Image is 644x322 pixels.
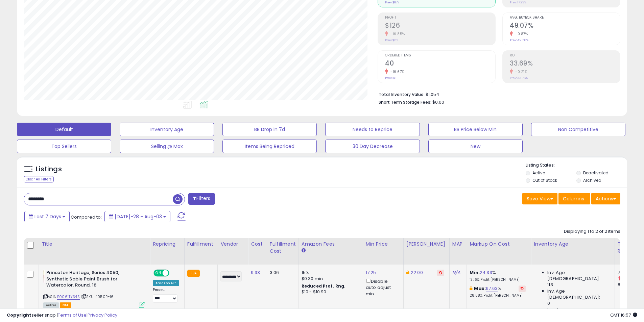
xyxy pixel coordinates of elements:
[222,123,317,136] button: BB Drop in 7d
[58,312,87,318] a: Terms of Use
[379,99,431,105] b: Short Term Storage Fees:
[104,211,170,222] button: [DATE]-28 - Aug-03
[46,270,128,290] b: Princeton Heritage, Series 4050, Synthetic Sable Paint Brush for Watercolor, Round, 16
[251,269,260,276] a: 9.33
[411,269,423,276] a: 22.00
[474,285,486,292] b: Max:
[547,270,609,282] span: Inv. Age [DEMOGRAPHIC_DATA]:
[547,282,553,288] span: 113
[7,312,117,319] div: seller snap | |
[480,269,492,276] a: 24.33
[510,22,620,31] h2: 49.07%
[17,123,111,136] button: Default
[583,177,601,183] label: Archived
[406,241,447,248] div: [PERSON_NAME]
[618,241,642,255] div: Total Rev.
[43,270,45,283] img: 21LxRzby-NS._SL40_.jpg
[526,162,627,169] p: Listing States:
[510,38,528,42] small: Prev: 49.50%
[366,277,398,297] div: Disable auto adjust min
[24,176,54,182] div: Clear All Filters
[325,123,420,136] button: Needs to Reprice
[187,270,200,277] small: FBA
[513,31,528,36] small: -0.87%
[302,283,346,289] b: Reduced Prof. Rng.
[270,270,293,276] div: 3.06
[470,293,526,298] p: 28.68% Profit [PERSON_NAME]
[385,0,399,4] small: Prev: $877
[610,312,637,318] span: 2025-08-11 16:57 GMT
[153,280,179,286] div: Amazon AI *
[564,228,620,235] div: Displaying 1 to 2 of 2 items
[510,76,528,80] small: Prev: 33.76%
[385,16,495,20] span: Profit
[379,90,615,98] li: $1,054
[43,270,145,307] div: ASIN:
[547,306,609,319] span: Inv. Age [DEMOGRAPHIC_DATA]:
[510,16,620,20] span: Avg. Buybox Share
[583,170,609,176] label: Deactivated
[187,241,215,248] div: Fulfillment
[218,238,248,265] th: CSV column name: cust_attr_2_Vendor
[470,286,526,298] div: %
[115,213,162,220] span: [DATE]-28 - Aug-03
[452,241,464,248] div: MAP
[470,277,526,282] p: 13.16% Profit [PERSON_NAME]
[302,248,306,254] small: Amazon Fees.
[17,140,111,153] button: Top Sellers
[57,294,80,300] a: B0061TY34S
[7,312,31,318] strong: Copyright
[34,213,61,220] span: Last 7 Days
[522,193,557,204] button: Save View
[558,193,590,204] button: Columns
[154,270,163,276] span: ON
[153,241,182,248] div: Repricing
[88,312,117,318] a: Privacy Policy
[532,177,557,183] label: Out of Stock
[470,241,528,248] div: Markup on Cost
[81,294,114,299] span: | SKU: 4050R-16
[432,99,444,105] span: $0.00
[385,22,495,31] h2: $126
[385,54,495,57] span: Ordered Items
[486,285,498,292] a: 67.63
[43,302,59,308] span: All listings currently available for purchase on Amazon
[120,140,214,153] button: Selling @ Max
[428,123,523,136] button: BB Price Below Min
[222,140,317,153] button: Items Being Repriced
[532,170,545,176] label: Active
[470,269,480,276] b: Min:
[302,241,360,248] div: Amazon Fees
[153,288,179,303] div: Preset:
[534,241,612,248] div: Inventory Age
[547,300,550,306] span: 0
[36,165,62,174] h5: Listings
[24,211,70,222] button: Last 7 Days
[251,241,264,248] div: Cost
[60,302,71,308] span: FBA
[168,270,179,276] span: OFF
[42,241,147,248] div: Title
[388,69,404,74] small: -16.67%
[385,59,495,69] h2: 40
[510,59,620,69] h2: 33.69%
[302,276,358,282] div: $0.30 min
[220,241,245,248] div: Vendor
[547,288,609,300] span: Inv. Age [DEMOGRAPHIC_DATA]:
[302,289,358,295] div: $10 - $10.90
[385,38,398,42] small: Prev: $151
[385,76,396,80] small: Prev: 48
[452,269,460,276] a: N/A
[470,270,526,282] div: %
[510,54,620,57] span: ROI
[510,0,526,4] small: Prev: 17.23%
[388,31,405,36] small: -16.85%
[71,214,102,220] span: Compared to:
[366,241,401,248] div: Min Price
[513,69,527,74] small: -0.21%
[563,195,584,202] span: Columns
[188,193,215,205] button: Filters
[325,140,420,153] button: 30 Day Decrease
[428,140,523,153] button: New
[591,193,620,204] button: Actions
